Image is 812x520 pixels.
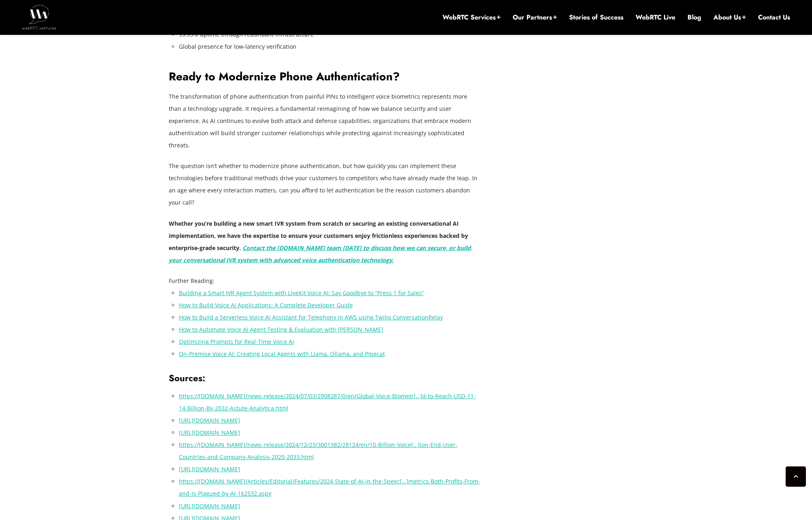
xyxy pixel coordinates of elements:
[179,392,476,412] a: https://[DOMAIN_NAME]/news-release/2024/07/03/2908287/0/en/Global-Voice-Biometr[…]d-to-Reach-USD-...
[179,301,353,309] a: How to Build Voice AI Applications: A Complete Developer Guide
[687,13,701,22] a: Blog
[179,502,240,510] a: [URL][DOMAIN_NAME]
[22,5,56,29] img: WebRTC.ventures
[179,326,383,333] a: How to Automate Voice AI Agent Testing & Evaluation with [PERSON_NAME]
[169,373,481,384] h3: Sources:
[179,477,480,497] a: https://[DOMAIN_NAME]/Articles/Editorial/Features/2024-State-of-AI-in-the-Speec[…]metrics-Both-Pr...
[169,160,481,209] p: The question isn’t whether to modernize phone authentication, but how quickly you can implement t...
[169,220,468,252] strong: Whether you’re building a new smart IVR system from scratch or securing an existing conversationa...
[179,465,240,473] a: [URL][DOMAIN_NAME]
[179,441,458,461] a: https://[DOMAIN_NAME]/news-release/2024/12/23/3001382/28124/en/10-Billion-Voice[…]ion-End-User-Co...
[443,13,501,22] a: WebRTC Services
[179,289,424,297] a: Building a Smart IVR Agent System with LiveKit Voice AI: Say Goodbye to “Press 1 for Sales”
[569,13,623,22] a: Stories of Success
[758,13,790,22] a: Contact Us
[169,275,481,287] p: Further Reading:
[513,13,557,22] a: Our Partners
[713,13,746,22] a: About Us
[169,70,481,84] h2: Ready to Modernize Phone Authentication?
[179,429,240,436] a: [URL][DOMAIN_NAME]
[179,313,443,321] a: How to Build a Serverless Voice AI Assistant for Telephony in AWS using Twilio ConversationRelay
[636,13,675,22] a: WebRTC Live
[179,338,294,345] a: Optimizing Prompts for Real-Time Voice AI
[169,91,481,151] p: The transformation of phone authentication from painful PINs to intelligent voice biometrics repr...
[179,416,240,424] a: [URL][DOMAIN_NAME]
[169,244,473,264] a: Contact the [DOMAIN_NAME] team [DATE] to discuss how we can secure, or build, your conversational...
[179,350,385,358] a: On-Premise Voice AI: Creating Local Agents with Llama, Ollama, and Pipecat
[179,41,481,53] li: Global presence for low-latency verification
